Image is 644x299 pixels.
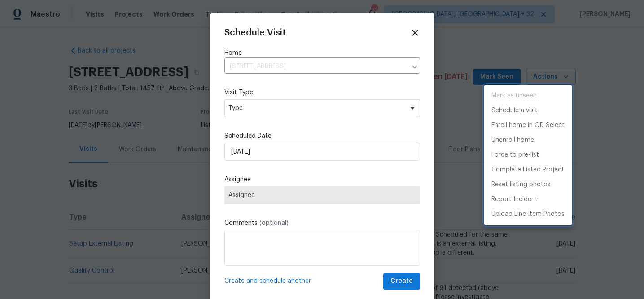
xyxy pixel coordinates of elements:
[491,210,565,219] p: Upload Line Item Photos
[491,136,534,145] p: Unenroll home
[491,165,564,175] p: Complete Listed Project
[491,121,565,130] p: Enroll home in OD Select
[491,195,538,204] p: Report Incident
[491,150,539,160] p: Force to pre-list
[491,180,551,189] p: Reset listing photos
[491,106,538,115] p: Schedule a visit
